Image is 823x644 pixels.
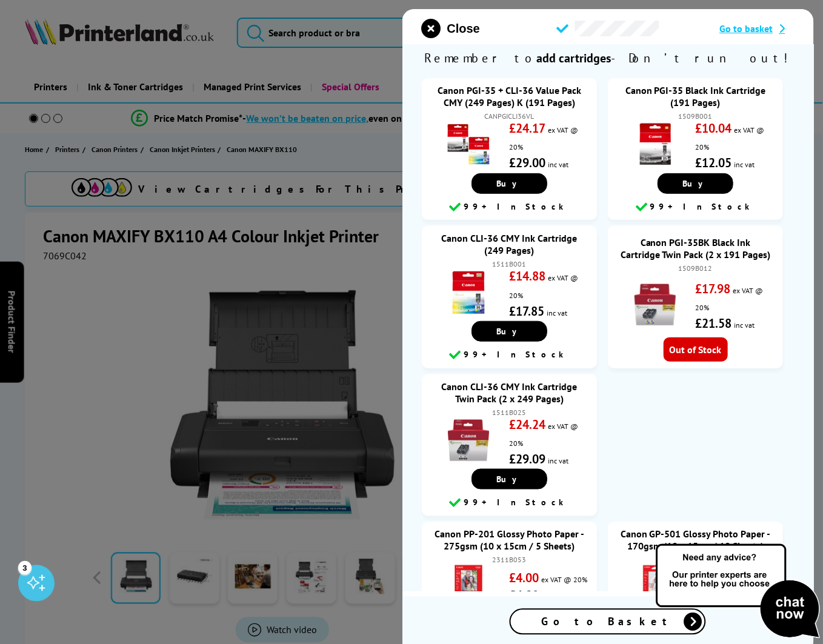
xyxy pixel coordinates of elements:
div: 1511B025 [434,408,585,417]
div: 99+ In Stock [428,348,591,362]
span: inc vat [547,308,568,317]
img: Canon PGI-35BK Black Ink Cartridge Twin Pack (2 x 191 Pages) [634,284,676,326]
span: Go to Basket [542,615,675,629]
strong: £14.88 [510,268,546,284]
strong: £10.04 [696,121,732,136]
span: Buy [683,178,709,189]
a: Canon PGI-35 Black Ink Cartridge (191 Pages) [625,84,766,108]
strong: £29.09 [510,451,546,467]
span: Go to basket [720,22,773,35]
span: Buy [496,474,522,485]
img: Canon CLI-36 CMY Ink Cartridge (249 Pages) [447,271,490,314]
img: Canon PP-201 Glossy Photo Paper - 275gsm (10 x 15cm / 5 Sheets) [447,565,490,607]
img: Canon CLI-36 CMY Ink Cartridge Twin Pack (2 x 249 Pages) [447,419,490,462]
img: Canon GP-501 Glossy Photo Paper - 170gsm (10 x 15cm / 10 Sheets) [634,565,676,607]
strong: £12.05 [696,155,732,171]
span: ex VAT @ 20% [510,273,579,299]
a: Canon GP-501 Glossy Photo Paper - 170gsm (10 x 15cm / 10 Sheets) [621,528,771,553]
a: Canon CLI-36 CMY Ink Cartridge (249 Pages) [442,232,578,256]
div: 1509B001 [620,111,771,121]
span: inc vat [548,160,569,169]
div: 99+ In Stock [428,200,591,214]
b: add cartridges [537,50,611,66]
span: ex VAT @ 20% [696,286,764,312]
button: close modal [422,19,480,38]
span: Remember to - Don’t run out! [402,44,814,72]
strong: £17.98 [696,281,731,297]
a: Go to basket [720,22,795,35]
span: Close [447,22,480,36]
div: 99+ In Stock [614,200,777,214]
div: 99+ In Stock [428,496,591,510]
span: inc vat [735,160,755,169]
a: Canon CLI-36 CMY Ink Cartridge Twin Pack (2 x 249 Pages) [442,380,578,405]
div: 1511B001 [434,259,585,268]
span: Buy [496,326,522,337]
div: CANPGICLI36VL [434,111,585,121]
strong: £17.85 [510,304,545,319]
strong: £24.17 [510,121,546,136]
strong: £4.00 [510,571,539,586]
strong: £29.00 [510,155,546,171]
div: 2311B053 [434,556,585,565]
img: Open Live Chat window [653,542,823,642]
img: Canon PGI-35 + CLI-36 Value Pack CMY (249 Pages) K (191 Pages) [447,123,490,165]
a: Go to Basket [510,609,707,635]
span: inc vat [735,320,755,330]
div: 3 [18,561,32,574]
div: 0775B005 [620,556,771,565]
div: 1509B012 [620,264,771,273]
a: Canon PGI-35 + CLI-36 Value Pack CMY (249 Pages) K (191 Pages) [438,84,581,108]
strong: £21.58 [696,316,732,331]
strong: £4.80 [510,588,539,604]
span: Out of Stock [664,337,728,362]
span: inc vat [548,456,569,465]
strong: £24.24 [510,417,546,433]
span: ex VAT @ 20% [542,576,588,585]
img: Canon PGI-35 Black Ink Cartridge (191 Pages) [634,123,676,165]
a: Canon PP-201 Glossy Photo Paper - 275gsm (10 x 15cm / 5 Sheets) [435,528,584,553]
span: Buy [496,178,522,189]
a: Canon PGI-35BK Black Ink Cartridge Twin Pack (2 x 191 Pages) [621,236,771,261]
